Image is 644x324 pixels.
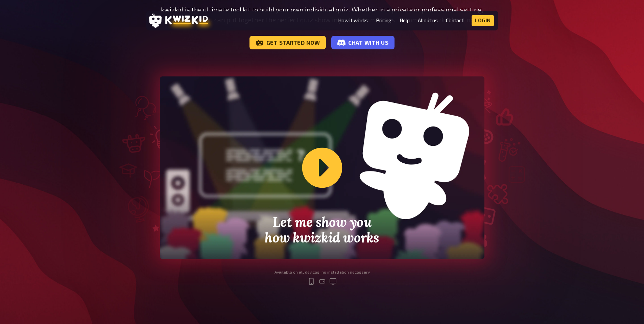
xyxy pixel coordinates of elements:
p: kwizkid is the ultimate tool kit to build your own individual quiz. Whether in a private or profe... [160,5,484,25]
a: How it works [338,18,368,23]
a: Contact [446,18,463,23]
svg: tablet [318,277,326,285]
a: About us [418,18,438,23]
h2: Let me show you how kwizkid works [225,214,420,246]
div: Available on all devices, no installation necessary [275,270,370,275]
a: Chat with us [331,36,395,49]
a: Help [400,18,410,23]
svg: desktop [329,277,337,285]
a: Get started now [249,36,326,49]
svg: mobile [307,277,315,285]
a: Pricing [376,18,391,23]
a: Login [472,15,494,26]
